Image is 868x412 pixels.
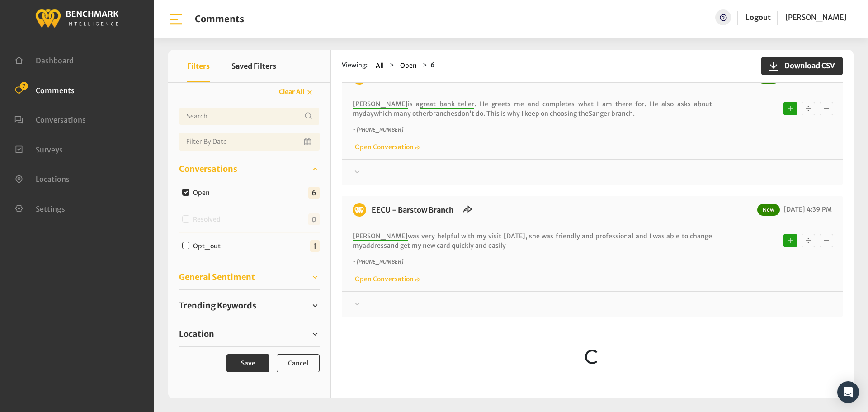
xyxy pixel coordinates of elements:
[310,240,320,252] span: 1
[279,88,304,96] span: Clear All
[781,99,835,118] div: Basic example
[179,162,320,176] a: Conversations
[35,7,119,29] img: benchmark
[353,258,403,265] i: ~ [PHONE_NUMBER]
[302,133,314,151] button: Open Calendar
[373,61,387,71] button: All
[36,85,75,95] span: Comments
[179,163,237,175] span: Conversations
[179,327,320,341] a: Location
[226,354,269,372] button: Save
[781,205,832,213] span: [DATE] 4:39 PM
[429,109,458,118] span: branches
[14,174,70,183] a: Locations
[182,242,189,249] input: Opt_out
[179,299,256,312] span: Trending Keywords
[231,50,276,82] button: Saved Filters
[785,9,846,25] a: [PERSON_NAME]
[190,242,228,251] label: Opt_out
[179,299,320,313] a: Trending Keywords
[430,61,435,69] strong: 6
[353,99,712,118] p: is a . He greets me and completes what I am there for. He also asks about my which many other don...
[168,11,184,27] img: bar
[761,57,843,75] button: Download CSV
[353,232,408,241] span: [PERSON_NAME]
[14,204,65,213] a: Settings
[179,270,320,284] a: General Sentiment
[308,187,320,199] span: 6
[353,143,420,151] a: Open Conversation
[353,100,408,109] span: [PERSON_NAME]
[353,126,403,133] i: ~ [PHONE_NUMBER]
[420,100,474,109] span: great bank teller
[353,232,712,251] p: was very helpful with my visit [DATE], she was friendly and professional and I was able to change...
[757,204,780,216] span: New
[187,50,210,82] button: Filters
[190,215,228,224] label: Resolved
[182,189,189,196] input: Open
[397,61,420,71] button: Open
[353,275,420,283] a: Open Conversation
[14,144,63,153] a: Surveys
[179,133,320,151] input: Date range input field
[36,115,86,124] span: Conversations
[366,203,459,217] h6: EECU - Barstow Branch
[785,13,846,22] span: [PERSON_NAME]
[14,85,75,94] a: Comments 7
[36,204,65,213] span: Settings
[277,354,320,372] button: Cancel
[308,213,320,225] span: 0
[342,61,368,71] span: Viewing:
[36,145,63,154] span: Surveys
[779,60,835,71] span: Download CSV
[363,242,387,250] span: address
[781,232,835,250] div: Basic example
[179,107,320,125] input: Username
[14,114,86,123] a: Conversations
[353,203,366,217] img: benchmark
[589,109,633,118] span: Sanger branch
[190,188,217,198] label: Open
[273,84,320,100] button: Clear All
[20,82,28,90] span: 7
[745,9,771,25] a: Logout
[745,13,771,22] a: Logout
[36,56,74,65] span: Dashboard
[14,55,74,64] a: Dashboard
[36,175,70,184] span: Locations
[179,271,255,283] span: General Sentiment
[179,328,214,340] span: Location
[195,14,244,24] h1: Comments
[363,109,374,118] span: day
[372,205,453,214] a: EECU - Barstow Branch
[837,381,859,403] div: Open Intercom Messenger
